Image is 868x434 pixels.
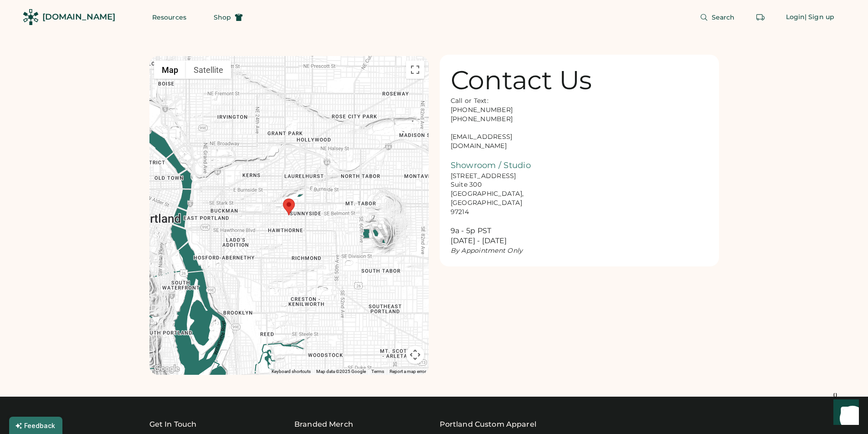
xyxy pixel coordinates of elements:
[214,14,231,20] span: Shop
[186,61,231,79] button: Show satellite imagery
[149,419,197,430] div: Get In Touch
[316,369,366,374] span: Map data ©2025 Google
[689,8,746,26] button: Search
[805,13,834,22] div: | Sign up
[152,363,182,375] a: Open this area in Google Maps (opens a new window)
[203,8,254,26] button: Shop
[294,419,353,430] div: Branded Merch
[451,226,507,245] font: 9a - 5p PST [DATE] - [DATE]
[42,11,115,23] div: [DOMAIN_NAME]
[390,369,426,374] a: Report a map error
[451,246,523,255] em: By Appointment Only
[406,346,424,364] button: Map camera controls
[371,369,384,374] a: Terms
[152,363,182,375] img: Google
[451,97,542,255] div: Call or Text: [PHONE_NUMBER] [PHONE_NUMBER] [EMAIL_ADDRESS][DOMAIN_NAME] [STREET_ADDRESS] Suite 3...
[154,61,186,79] button: Show street map
[751,8,770,26] button: Retrieve an order
[23,9,39,25] img: Rendered Logo - Screens
[141,8,197,26] button: Resources
[272,368,311,375] button: Keyboard shortcuts
[825,393,864,432] iframe: Front Chat
[451,66,592,95] div: Contact Us
[786,13,805,22] div: Login
[440,419,536,430] a: Portland Custom Apparel
[712,14,735,20] span: Search
[451,160,531,170] font: Showroom / Studio
[406,61,424,79] button: Toggle fullscreen view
